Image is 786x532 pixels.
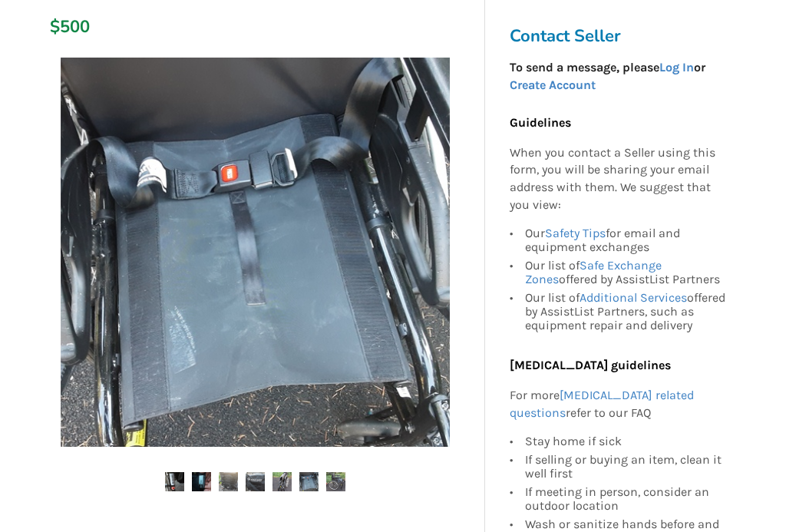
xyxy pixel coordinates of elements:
div: If meeting in person, consider an outdoor location [525,483,729,515]
p: For more refer to our FAQ [510,387,729,422]
div: $500 [50,16,52,38]
a: Safety Tips [545,226,606,240]
a: Safe Exchange Zones [525,258,662,286]
p: When you contact a Seller using this form, you will be sharing your email address with them. We s... [510,144,729,214]
a: Create Account [510,78,596,92]
b: Guidelines [510,115,571,130]
img: light weight folding wheelchair -wheelchair-mobility-coquitlam-assistlist-listing [272,472,292,491]
div: If selling or buying an item, clean it well first [525,451,729,483]
div: Our list of offered by AssistList Partners, such as equipment repair and delivery [525,289,729,332]
a: [MEDICAL_DATA] related questions [510,388,694,420]
img: light weight folding wheelchair -wheelchair-mobility-coquitlam-assistlist-listing [246,472,265,491]
div: Our for email and equipment exchanges [525,226,729,256]
img: light weight folding wheelchair -wheelchair-mobility-coquitlam-assistlist-listing [192,472,211,491]
img: light weight folding wheelchair -wheelchair-mobility-coquitlam-assistlist-listing [219,472,238,491]
img: light weight folding wheelchair -wheelchair-mobility-coquitlam-assistlist-listing [165,472,184,491]
div: Stay home if sick [525,435,729,451]
div: Our list of offered by AssistList Partners [525,256,729,289]
b: [MEDICAL_DATA] guidelines [510,358,671,372]
img: light weight folding wheelchair -wheelchair-mobility-coquitlam-assistlist-listing [326,472,345,491]
h3: Contact Seller [510,25,737,47]
a: Log In [659,60,694,74]
img: light weight folding wheelchair -wheelchair-mobility-coquitlam-assistlist-listing [299,472,319,491]
a: Additional Services [580,290,687,305]
strong: To send a message, please or [510,60,705,92]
